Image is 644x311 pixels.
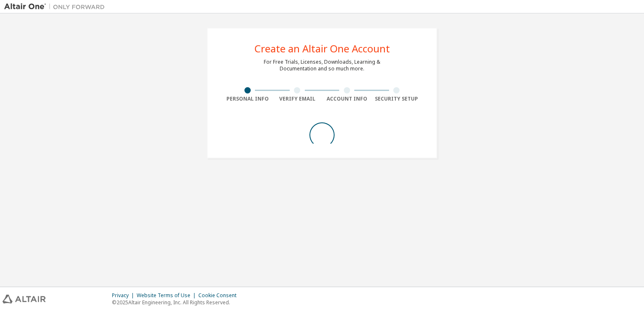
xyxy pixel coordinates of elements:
[264,59,380,72] div: For Free Trials, Licenses, Downloads, Learning & Documentation and so much more.
[322,96,372,102] div: Account Info
[137,292,198,299] div: Website Terms of Use
[223,96,273,102] div: Personal Info
[112,299,241,306] p: © 2025 Altair Engineering, Inc. All Rights Reserved.
[112,292,137,299] div: Privacy
[4,3,109,11] img: Altair One
[254,44,390,54] div: Create an Altair One Account
[273,96,322,102] div: Verify Email
[198,292,241,299] div: Cookie Consent
[372,96,422,102] div: Security Setup
[3,295,46,303] img: altair_logo.svg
